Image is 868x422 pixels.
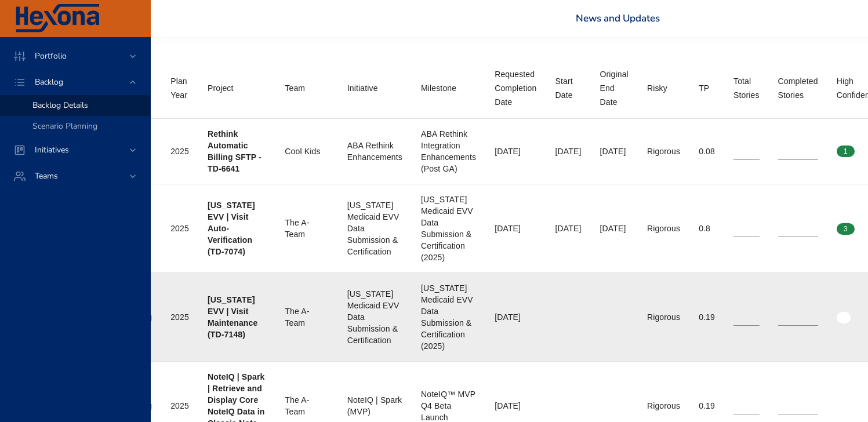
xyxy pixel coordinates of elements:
[208,295,257,339] b: [US_STATE] EVV | Visit Maintenance (TD-7148)
[733,74,760,102] div: Sort
[699,81,709,95] div: TP
[647,223,680,234] div: Rigorous
[347,81,378,95] div: Sort
[495,67,536,109] div: Requested Completion Date
[170,223,189,234] div: 2025
[576,12,660,25] a: News and Updates
[347,394,402,417] div: NoteIQ | Spark (MVP)
[495,145,536,157] div: [DATE]
[347,199,402,257] div: [US_STATE] Medicaid EVV Data Submission & Certification
[32,121,97,132] span: Scenario Planning
[600,67,628,109] div: Sort
[733,74,760,102] div: Total Stories
[600,67,628,109] div: Original End Date
[285,81,328,95] span: Team
[699,81,715,95] span: TP
[347,81,402,95] span: Initiative
[170,74,189,102] div: Sort
[208,81,266,95] span: Project
[421,81,456,95] div: Milestone
[647,81,667,95] div: Risky
[421,81,456,95] div: Sort
[347,140,402,163] div: ABA Rethink Enhancements
[647,400,680,412] div: Rigorous
[421,81,476,95] span: Milestone
[555,74,581,102] div: Start Date
[495,223,536,234] div: [DATE]
[421,128,476,174] div: ABA Rethink Integration Enhancements (Post GA)
[208,81,234,95] div: Sort
[600,145,628,157] div: [DATE]
[837,224,855,234] span: 3
[555,145,581,157] div: [DATE]
[347,81,378,95] div: Initiative
[285,394,328,417] div: The A-Team
[170,311,189,323] div: 2025
[421,194,476,263] div: [US_STATE] Medicaid EVV Data Submission & Certification (2025)
[778,74,818,102] div: Sort
[555,74,581,102] div: Sort
[600,223,628,234] div: [DATE]
[26,50,76,61] span: Portfolio
[699,145,715,157] div: 0.08
[495,311,536,323] div: [DATE]
[837,146,855,157] span: 1
[699,311,715,323] div: 0.19
[647,311,680,323] div: Rigorous
[208,129,262,173] b: Rethink Automatic Billing SFTP - TD-6641
[495,67,536,109] div: Sort
[347,288,402,346] div: [US_STATE] Medicaid EVV Data Submission & Certification
[285,217,328,240] div: The A-Team
[170,74,189,102] div: Plan Year
[14,4,101,33] img: Hexona
[170,145,189,157] div: 2025
[285,81,305,95] div: Team
[285,305,328,329] div: The A-Team
[495,400,536,412] div: [DATE]
[26,144,78,155] span: Initiatives
[421,282,476,352] div: [US_STATE] Medicaid EVV Data Submission & Certification (2025)
[170,400,189,412] div: 2025
[208,81,234,95] div: Project
[26,170,67,181] span: Teams
[699,223,715,234] div: 0.8
[699,400,715,412] div: 0.19
[647,145,680,157] div: Rigorous
[699,81,709,95] div: Sort
[285,81,305,95] div: Sort
[285,145,328,157] div: Cool Kids
[32,100,88,111] span: Backlog Details
[647,81,680,95] span: Risky
[647,81,667,95] div: Sort
[555,223,581,234] div: [DATE]
[208,201,255,256] b: [US_STATE] EVV | Visit Auto-Verification (TD-7074)
[778,74,818,102] div: Completed Stories
[26,77,72,88] span: Backlog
